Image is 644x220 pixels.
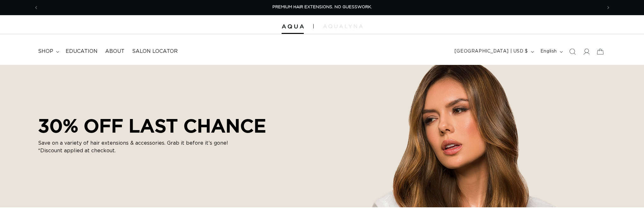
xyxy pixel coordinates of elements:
[540,48,557,55] span: English
[38,48,53,55] span: shop
[101,44,128,59] a: About
[455,48,528,55] span: [GEOGRAPHIC_DATA] | USD $
[272,5,372,9] span: PREMIUM HAIR EXTENSIONS. NO GUESSWORK.
[601,2,615,14] button: Next announcement
[565,45,579,59] summary: Search
[38,115,266,137] h2: 30% OFF LAST CHANCE
[29,2,43,14] button: Previous announcement
[282,24,304,29] img: Aqua Hair Extensions
[132,48,178,55] span: Salon Locator
[66,48,98,55] span: Education
[34,44,62,59] summary: shop
[537,46,565,58] button: English
[62,44,101,59] a: Education
[38,139,228,154] p: Save on a variety of hair extensions & accessories. Grab it before it’s gone! *Discount applied a...
[128,44,182,59] a: Salon Locator
[323,24,363,28] img: aqualyna.com
[451,46,537,58] button: [GEOGRAPHIC_DATA] | USD $
[105,48,124,55] span: About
